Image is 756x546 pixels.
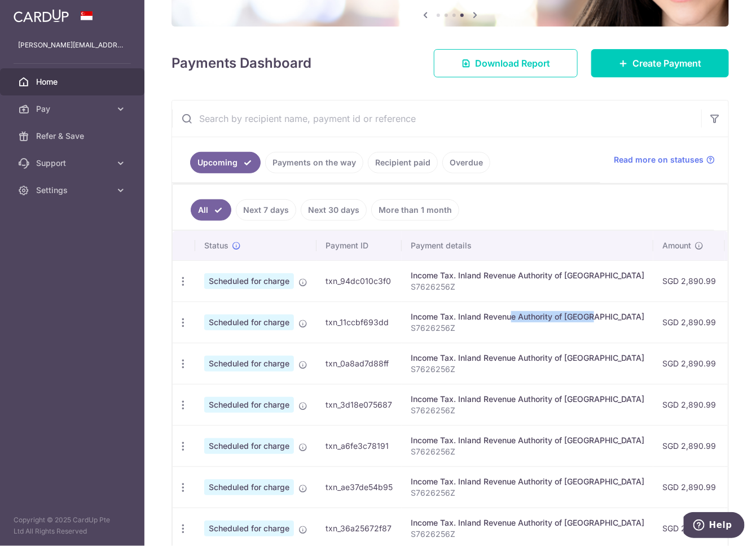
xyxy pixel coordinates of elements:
[368,152,438,173] a: Recipient paid
[411,281,644,292] p: S7626256Z
[475,56,550,70] span: Download Report
[236,199,296,221] a: Next 7 days
[411,487,644,499] p: S7626256Z
[411,364,644,375] p: S7626256Z
[371,199,459,221] a: More than 1 month
[204,273,294,289] span: Scheduled for charge
[36,103,111,115] span: Pay
[190,152,261,173] a: Upcoming
[653,466,725,508] td: SGD 2,890.99
[204,438,294,454] span: Scheduled for charge
[36,130,111,142] span: Refer & Save
[36,158,111,169] span: Support
[317,425,402,466] td: txn_a6fe3c78191
[662,240,691,251] span: Amount
[614,154,715,165] a: Read more on statuses
[317,466,402,508] td: txn_ae37de54b95
[317,260,402,302] td: txn_94dc010c3f0
[411,446,644,457] p: S7626256Z
[632,56,701,70] span: Create Payment
[653,384,725,425] td: SGD 2,890.99
[411,528,644,540] p: S7626256Z
[653,343,725,384] td: SGD 2,890.99
[442,152,490,173] a: Overdue
[411,394,644,405] div: Income Tax. Inland Revenue Authority of [GEOGRAPHIC_DATA]
[684,512,745,540] iframe: Opens a widget where you can find more information
[14,9,69,23] img: CardUp
[191,199,231,221] a: All
[411,352,644,364] div: Income Tax. Inland Revenue Authority of [GEOGRAPHIC_DATA]
[204,521,294,536] span: Scheduled for charge
[402,231,653,260] th: Payment details
[265,152,363,173] a: Payments on the way
[653,302,725,343] td: SGD 2,890.99
[317,384,402,425] td: txn_3d18e075687
[204,397,294,413] span: Scheduled for charge
[434,49,578,77] a: Download Report
[411,405,644,416] p: S7626256Z
[653,260,725,302] td: SGD 2,890.99
[591,49,729,77] a: Create Payment
[653,425,725,466] td: SGD 2,890.99
[317,343,402,384] td: txn_0a8ad7d88ff
[317,302,402,343] td: txn_11ccbf693dd
[204,315,294,330] span: Scheduled for charge
[411,435,644,446] div: Income Tax. Inland Revenue Authority of [GEOGRAPHIC_DATA]
[204,240,228,251] span: Status
[204,356,294,372] span: Scheduled for charge
[411,476,644,487] div: Income Tax. Inland Revenue Authority of [GEOGRAPHIC_DATA]
[204,479,294,495] span: Scheduled for charge
[36,185,111,196] span: Settings
[301,199,367,221] a: Next 30 days
[411,322,644,334] p: S7626256Z
[411,517,644,528] div: Income Tax. Inland Revenue Authority of [GEOGRAPHIC_DATA]
[317,231,402,260] th: Payment ID
[172,101,701,137] input: Search by recipient name, payment id or reference
[18,40,126,51] p: [PERSON_NAME][EMAIL_ADDRESS][DOMAIN_NAME]
[172,53,311,73] h4: Payments Dashboard
[36,76,111,88] span: Home
[614,154,704,165] span: Read more on statuses
[411,270,644,281] div: Income Tax. Inland Revenue Authority of [GEOGRAPHIC_DATA]
[411,311,644,322] div: Income Tax. Inland Revenue Authority of [GEOGRAPHIC_DATA]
